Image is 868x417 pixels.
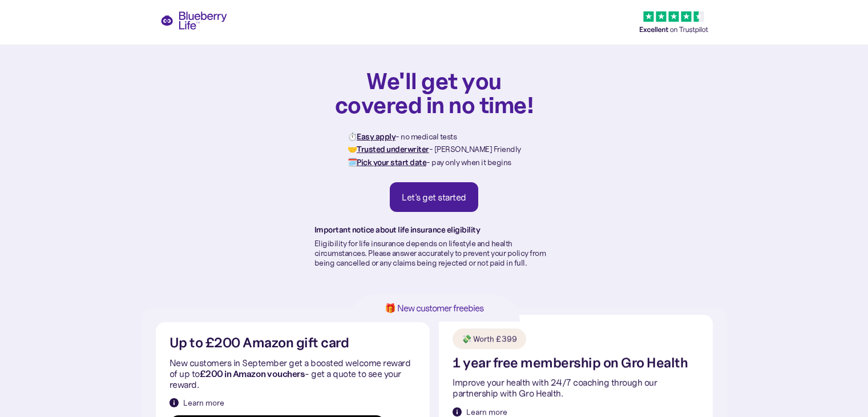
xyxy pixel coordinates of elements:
p: New customers in September get a boosted welcome reward of up to - get a quote to see your reward. [169,358,416,391]
div: Learn more [183,397,224,408]
h1: 🎁 New customer freebies [367,303,502,313]
h2: 1 year free membership on Gro Health [453,356,688,370]
strong: Important notice about life insurance eligibility [314,224,481,235]
h2: Up to £200 Amazon gift card [169,336,349,350]
a: Learn more [169,397,224,408]
p: ⏱️ - no medical tests 🤝 - [PERSON_NAME] Friendly 🗓️ - pay only when it begins [348,130,521,169]
p: Improve your health with 24/7 coaching through our partnership with Gro Health. [453,378,699,399]
a: Let's get started [390,182,478,212]
strong: Pick your start date [357,157,426,167]
strong: £200 in Amazon vouchers [200,368,305,379]
h1: We'll get you covered in no time! [334,69,534,117]
strong: Easy apply [357,131,395,142]
div: Let's get started [402,191,466,203]
div: 💸 Worth £399 [462,333,517,344]
strong: Trusted underwriter [357,144,429,154]
p: Eligibility for life insurance depends on lifestyle and health circumstances. Please answer accur... [314,239,554,267]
